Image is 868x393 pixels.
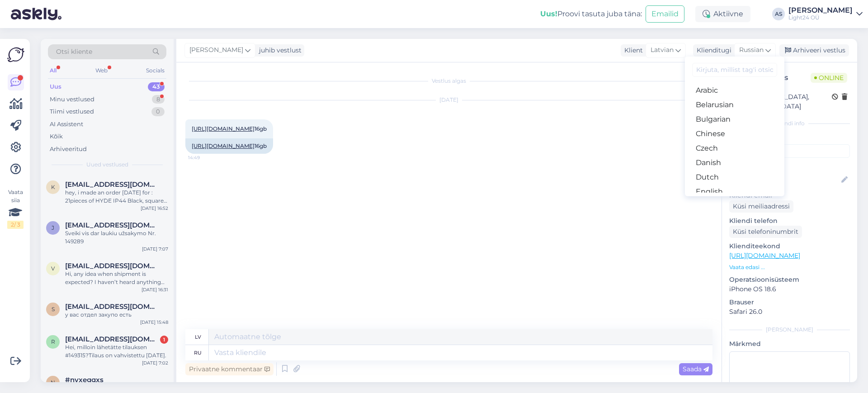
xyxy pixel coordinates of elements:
[65,311,168,319] div: у вас отдел закупо есть
[65,180,159,189] span: kuninkaantie752@gmail.com
[50,145,87,154] div: Arhiveeritud
[729,216,850,226] p: Kliendi telefon
[51,184,55,190] span: k
[51,338,55,345] span: r
[685,112,784,127] a: Bulgarian
[195,329,201,345] div: lv
[188,154,222,161] span: 14:49
[192,142,255,149] a: [URL][DOMAIN_NAME]
[65,229,168,246] div: Sveiki vis dar laukiu užsakymo Nr. 149289
[65,270,168,286] div: Hi, any idea when shipment is expected? I haven’t heard anything yet. Commande n°149638] ([DATE])...
[729,161,850,171] p: Kliendi nimi
[729,284,850,294] p: iPhone OS 18.6
[693,46,731,55] div: Klienditugi
[692,63,777,77] input: Kirjuta, millist tag'i otsid
[729,144,850,158] input: Lisa tag
[144,65,166,76] div: Socials
[729,326,850,334] div: [PERSON_NAME]
[729,119,850,128] div: Kliendi info
[729,263,850,271] p: Vaata edasi ...
[540,9,642,19] div: Proovi tasuta juba täna:
[621,46,643,55] div: Klient
[151,107,165,116] div: 0
[152,95,165,104] div: 8
[65,343,168,360] div: Hei, milloin lähetätte tilauksen #149315?Tilaus on vahvistettu [DATE].
[729,275,850,284] p: Operatsioonisüsteem
[730,175,840,185] input: Lisa nimi
[142,246,168,252] div: [DATE] 7:07
[65,335,159,343] span: ritvaleinonen@hotmail.com
[729,307,850,317] p: Safari 26.0
[65,303,159,311] span: shahzoda@ovivoelektrik.com.tr
[142,286,168,293] div: [DATE] 16:31
[729,191,850,200] p: Kliendi email
[685,156,784,170] a: Danish
[51,265,55,272] span: v
[50,107,94,116] div: Tiimi vestlused
[52,224,54,231] span: j
[779,44,849,57] div: Arhiveeri vestlus
[788,14,853,21] div: Light24 OÜ
[185,96,712,104] div: [DATE]
[695,6,750,22] div: Aktiivne
[683,365,709,373] span: Saada
[189,45,243,55] span: [PERSON_NAME]
[685,98,784,112] a: Belarusian
[185,363,274,375] div: Privaatne kommentaar
[685,185,784,199] a: English
[65,262,159,270] span: vanheiningenruud@gmail.com
[194,345,202,360] div: ru
[729,133,850,142] p: Kliendi tag'id
[729,200,793,213] div: Küsi meiliaadressi
[140,319,168,326] div: [DATE] 15:48
[7,46,24,63] img: Askly Logo
[772,8,785,20] div: AS
[729,339,850,349] p: Märkmed
[185,138,273,154] div: 16gb
[142,360,168,366] div: [DATE] 7:02
[685,127,784,141] a: Chinese
[160,336,168,344] div: 1
[50,82,61,91] div: Uus
[148,82,165,91] div: 43
[788,7,853,14] div: [PERSON_NAME]
[739,45,764,55] span: Russian
[65,221,159,229] span: justmisius@gmail.com
[50,95,94,104] div: Minu vestlused
[86,161,128,169] span: Uued vestlused
[65,376,104,384] span: #nyxeggxs
[685,141,784,156] a: Czech
[811,73,847,83] span: Online
[685,83,784,98] a: Arabic
[729,241,850,251] p: Klienditeekond
[729,298,850,307] p: Brauser
[50,120,83,129] div: AI Assistent
[141,205,168,212] div: [DATE] 16:52
[7,221,24,229] div: 2 / 3
[94,65,109,76] div: Web
[48,65,58,76] div: All
[788,7,863,21] a: [PERSON_NAME]Light24 OÜ
[50,132,63,141] div: Kõik
[729,251,800,260] a: [URL][DOMAIN_NAME]
[7,188,24,229] div: Vaata siia
[685,170,784,185] a: Dutch
[651,45,674,55] span: Latvian
[729,226,802,238] div: Küsi telefoninumbrit
[255,46,302,55] div: juhib vestlust
[51,379,55,386] span: n
[540,9,557,18] b: Uus!
[192,125,267,132] span: 16gb
[52,306,55,313] span: s
[185,77,712,85] div: Vestlus algas
[192,125,255,132] a: [URL][DOMAIN_NAME]
[56,47,92,57] span: Otsi kliente
[646,5,684,23] button: Emailid
[65,189,168,205] div: hey, i made an order [DATE] for : 21pieces of HYDE IP44 Black, square lamps We opened the package...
